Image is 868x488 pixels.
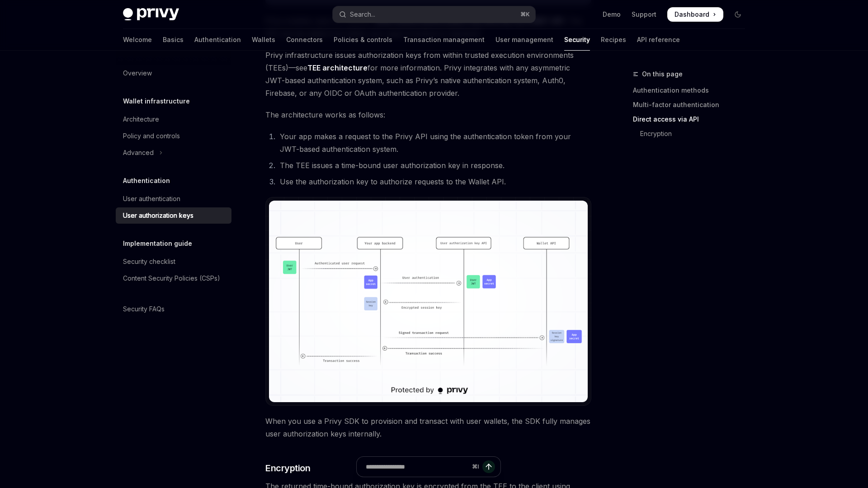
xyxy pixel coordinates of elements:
[123,193,180,204] div: User authentication
[123,131,180,141] div: Policy and controls
[265,49,591,99] span: Privy infrastructure issues authorization keys from within trusted execution environments (TEEs)—...
[633,98,752,112] a: Multi-factor authentication
[633,127,752,141] a: Encryption
[482,460,495,473] button: Send message
[123,8,179,21] img: dark logo
[123,304,165,314] div: Security FAQs
[163,29,184,51] a: Basics
[731,7,745,22] button: Toggle dark mode
[123,238,192,249] h5: Implementation guide
[194,29,241,51] a: Authentication
[116,270,231,286] a: Content Security Policies (CSPs)
[116,301,231,317] a: Security FAQs
[269,201,588,402] img: Server-side user authorization keys
[667,7,723,22] a: Dashboard
[265,108,591,121] span: The architecture works as follows:
[265,415,591,440] span: When you use a Privy SDK to provision and transact with user wallets, the SDK fully manages user ...
[123,273,220,284] div: Content Security Policies (CSPs)
[307,63,368,73] a: TEE architecture
[123,256,175,267] div: Security checklist
[403,29,485,51] a: Transaction management
[277,159,591,172] li: The TEE issues a time-bound user authorization key in response.
[637,29,680,51] a: API reference
[123,114,159,125] div: Architecture
[277,130,591,155] li: Your app makes a request to the Privy API using the authentication token from your JWT-based auth...
[116,253,231,270] a: Security checklist
[632,10,656,19] a: Support
[286,29,323,51] a: Connectors
[564,29,590,51] a: Security
[116,65,231,81] a: Overview
[633,112,752,127] a: Direct access via API
[495,29,553,51] a: User management
[366,457,468,477] input: Ask a question...
[123,175,170,186] h5: Authentication
[123,29,152,51] a: Welcome
[252,29,275,51] a: Wallets
[603,10,621,19] a: Demo
[123,147,154,158] div: Advanced
[277,175,591,188] li: Use the authorization key to authorize requests to the Wallet API.
[116,145,231,161] button: Toggle Advanced section
[520,11,530,18] span: ⌘ K
[633,83,752,98] a: Authentication methods
[123,210,193,221] div: User authorization keys
[116,128,231,144] a: Policy and controls
[116,207,231,224] a: User authorization keys
[642,69,683,80] span: On this page
[123,68,152,79] div: Overview
[116,111,231,127] a: Architecture
[601,29,626,51] a: Recipes
[334,29,392,51] a: Policies & controls
[333,6,535,23] button: Open search
[123,96,190,107] h5: Wallet infrastructure
[350,9,375,20] div: Search...
[675,10,709,19] span: Dashboard
[116,191,231,207] a: User authentication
